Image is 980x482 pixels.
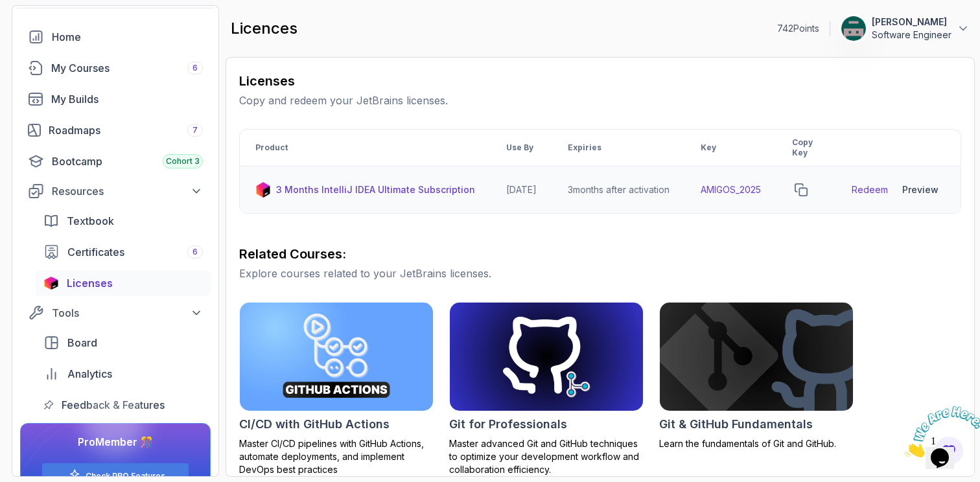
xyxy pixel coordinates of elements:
span: 7 [192,125,198,135]
td: [DATE] [491,166,552,214]
th: Product [240,130,491,166]
a: Redeem [852,183,888,196]
span: Analytics [67,366,112,382]
img: CI/CD with GitHub Actions card [240,303,433,411]
span: Certificates [67,244,124,260]
td: 3 months after activation [552,166,685,214]
span: Feedback & Features [62,397,165,413]
div: Resources [52,183,203,199]
a: bootcamp [20,148,211,174]
button: user profile image[PERSON_NAME]Software Engineer [841,16,970,41]
h2: licences [231,18,297,39]
a: board [36,330,211,356]
th: Use By [491,130,552,166]
p: Master advanced Git and GitHub techniques to optimize your development workflow and collaboration... [449,437,644,476]
div: Roadmaps [49,122,203,138]
th: Expiries [552,130,685,166]
div: My Builds [51,91,203,107]
a: licenses [36,270,211,296]
div: Bootcamp [52,154,203,169]
a: Git for Professionals cardGit for ProfessionalsMaster advanced Git and GitHub techniques to optim... [449,302,644,476]
a: CI/CD with GitHub Actions cardCI/CD with GitHub ActionsMaster CI/CD pipelines with GitHub Actions... [239,302,434,476]
img: Chat attention grabber [5,5,86,56]
img: user profile image [841,16,866,41]
div: Home [52,29,203,45]
span: 1 [5,5,10,16]
th: Copy Key [776,130,836,166]
button: Tools [20,301,211,325]
p: Explore courses related to your JetBrains licenses. [239,266,961,281]
h3: Related Courses: [239,245,961,263]
img: Git & GitHub Fundamentals card [660,303,853,411]
button: Preview [896,177,945,203]
div: Tools [52,305,203,321]
p: Learn the fundamentals of Git and GitHub. [659,437,854,450]
p: Master CI/CD pipelines with GitHub Actions, automate deployments, and implement DevOps best pract... [239,437,434,476]
span: 6 [192,63,198,73]
a: home [20,24,211,50]
a: builds [20,86,211,112]
a: Git & GitHub Fundamentals cardGit & GitHub FundamentalsLearn the fundamentals of Git and GitHub. [659,302,854,450]
span: Cohort 3 [166,156,200,166]
a: courses [20,55,211,81]
p: Copy and redeem your JetBrains licenses. [239,93,961,108]
a: textbook [36,208,211,234]
button: copy-button [792,181,810,199]
a: analytics [36,361,211,387]
p: 3 Months IntelliJ IDEA Ultimate Subscription [276,183,475,196]
img: Git for Professionals card [450,303,643,411]
h2: CI/CD with GitHub Actions [239,415,390,433]
div: My Courses [51,60,203,76]
button: Resources [20,179,211,203]
p: 742 Points [777,22,819,35]
h3: Licenses [239,72,961,90]
p: Software Engineer [872,29,951,41]
span: Board [67,335,97,350]
span: 6 [192,247,198,257]
span: Licenses [67,275,113,291]
a: certificates [36,239,211,265]
img: jetbrains icon [43,277,59,290]
td: AMIGOS_2025 [685,166,776,214]
a: feedback [36,392,211,418]
th: Key [685,130,776,166]
div: Preview [902,183,939,196]
p: [PERSON_NAME] [872,16,951,29]
h2: Git & GitHub Fundamentals [659,415,813,433]
a: Check PRO Features [86,471,165,481]
h2: Git for Professionals [449,415,567,433]
img: jetbrains icon [255,182,271,198]
a: roadmaps [20,117,211,143]
iframe: chat widget [900,401,980,463]
span: Textbook [67,213,114,229]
